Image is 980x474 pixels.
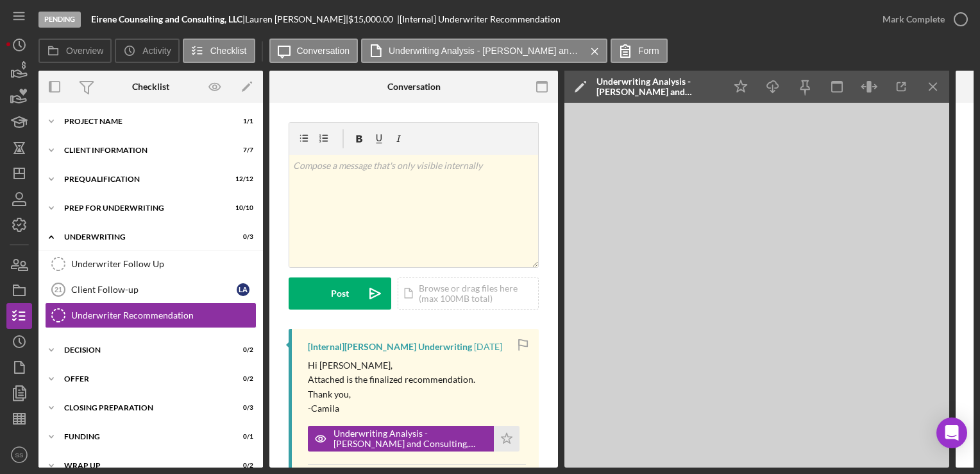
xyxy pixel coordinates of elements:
div: Underwriting Analysis - [PERSON_NAME] and Consulting, LLC_[DATE].xlsx [596,76,718,97]
div: 0 / 2 [230,462,253,470]
button: Form [611,39,668,63]
label: Form [638,46,659,56]
a: 21Client Follow-upLA [45,277,257,303]
p: Attached is the finalized recommendation. [308,373,475,387]
time: 2025-08-15 17:25 [474,342,502,352]
div: Closing Preparation [64,404,221,412]
label: Conversation [297,46,350,56]
div: Underwriting [64,233,221,241]
div: Open Intercom Messenger [936,417,967,448]
button: Underwriting Analysis - [PERSON_NAME] and Consulting, LLC_[DATE].xlsx [308,426,520,452]
button: Mark Complete [870,6,974,32]
b: Eirene Counseling and Consulting, LLC [91,13,242,24]
label: Underwriting Analysis - [PERSON_NAME] and Consulting, LLC_[DATE].xlsx [389,46,581,56]
div: L A [237,283,249,296]
div: Project Name [64,118,221,125]
div: Checklist [132,82,169,92]
div: Underwriter Follow Up [71,259,256,269]
button: Post [289,277,391,310]
div: Post [331,277,349,310]
div: Client Follow-up [71,285,237,295]
tspan: 21 [55,286,62,294]
div: [Internal] [PERSON_NAME] Underwriting [308,342,472,352]
p: Thank you, [308,387,475,401]
div: Mark Complete [883,6,945,32]
a: Underwriter Recommendation [45,303,257,328]
div: Offer [64,375,221,383]
div: 0 / 3 [230,233,253,241]
div: $15,000.00 [348,14,397,24]
div: | [Internal] Underwriter Recommendation [397,14,561,24]
button: SS [6,442,32,468]
div: 0 / 2 [230,346,253,354]
label: Checklist [210,46,247,56]
label: Activity [142,46,171,56]
button: Underwriting Analysis - [PERSON_NAME] and Consulting, LLC_[DATE].xlsx [361,39,607,63]
button: Activity [115,39,179,63]
div: | [91,14,245,24]
div: Underwriting Analysis - [PERSON_NAME] and Consulting, LLC_[DATE].xlsx [334,428,487,449]
button: Overview [38,39,112,63]
div: 0 / 2 [230,375,253,383]
div: 7 / 7 [230,146,253,154]
div: 10 / 10 [230,204,253,212]
p: -Camila [308,401,475,416]
div: Client Information [64,146,221,154]
div: Decision [64,346,221,354]
p: Hi [PERSON_NAME], [308,358,475,373]
div: Prequalification [64,175,221,183]
div: Lauren [PERSON_NAME] | [245,14,348,24]
div: Prep for Underwriting [64,204,221,212]
div: Funding [64,433,221,441]
button: Checklist [183,39,255,63]
button: Conversation [269,39,359,63]
div: 0 / 1 [230,433,253,441]
div: 1 / 1 [230,118,253,125]
div: 12 / 12 [230,175,253,183]
div: Wrap Up [64,462,221,470]
a: Underwriter Follow Up [45,251,257,277]
iframe: Document Preview [564,103,949,468]
div: 0 / 3 [230,404,253,412]
label: Overview [66,46,103,56]
div: Underwriter Recommendation [71,310,256,320]
div: Conversation [387,82,441,92]
text: SS [15,452,24,459]
div: Pending [38,12,81,28]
